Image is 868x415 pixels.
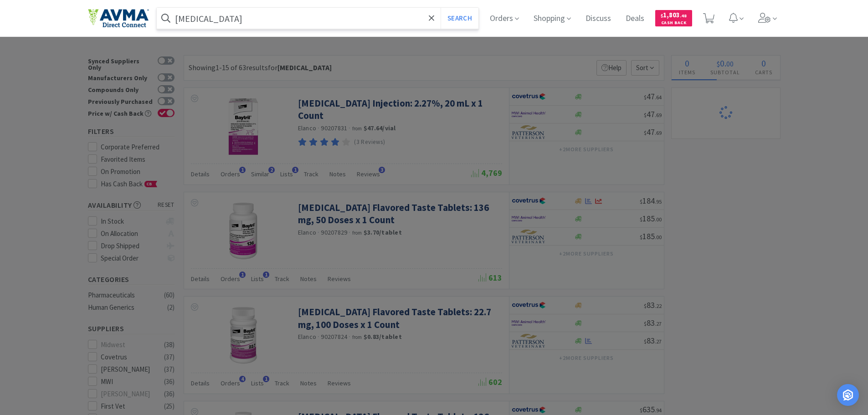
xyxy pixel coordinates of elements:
input: Search by item, sku, manufacturer, ingredient, size... [157,8,479,29]
span: . 48 [680,13,687,19]
a: Deals [622,15,648,23]
img: e4e33dab9f054f5782a47901c742baa9_102.png [88,9,149,28]
span: $ [661,13,663,19]
div: Open Intercom Messenger [837,384,859,406]
span: Cash Back [661,20,687,26]
span: 1,803 [661,10,687,19]
a: Discuss [582,15,615,23]
a: $1,803.48Cash Back [655,6,692,31]
button: Search [441,8,478,29]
